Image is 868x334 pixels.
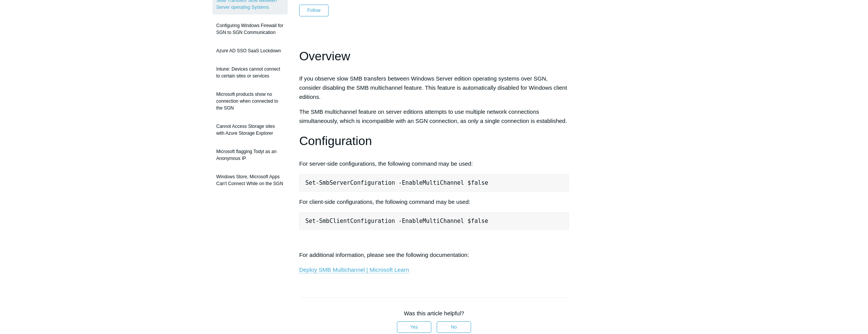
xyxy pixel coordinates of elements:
p: If you observe slow SMB transfers between Windows Server edition operating systems over SGN, cons... [299,74,569,102]
h1: Overview [299,47,569,66]
button: Follow Article [299,5,329,16]
a: Deploy SMB Multichannel | Microsoft Learn [299,266,409,273]
p: For additional information, please see the following documentation: [299,250,569,260]
a: Cannot Access Storage sites with Azure Storage Explorer [212,119,288,140]
p: For server-side configurations, the following command may be used: [299,159,569,168]
a: Windows Store, Microsoft Apps Can't Connect While on the SGN [212,169,288,191]
a: Intune: Devices cannot connect to certain sites or services [212,62,288,83]
a: Azure AD SSO SaaS Lockdown [212,44,288,58]
button: This article was helpful [397,321,431,333]
button: This article was not helpful [437,321,471,333]
a: Configuring Windows Firewall for SGN to SGN Communication [212,18,288,40]
span: Was this article helpful? [404,310,464,316]
p: The SMB multichannel feature on server editions attempts to use multiple network connections simu... [299,107,569,126]
pre: Set-SmbServerConfiguration -EnableMultiChannel $false [299,174,569,192]
h1: Configuration [299,131,569,151]
a: Microsoft flagging Todyl as an Anonymous IP [212,144,288,166]
pre: Set-SmbClientConfiguration -EnableMultiChannel $false [299,212,569,230]
p: For client-side configurations, the following command may be used: [299,197,569,207]
a: Microsoft products show no connection when connected to the SGN [212,87,288,115]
